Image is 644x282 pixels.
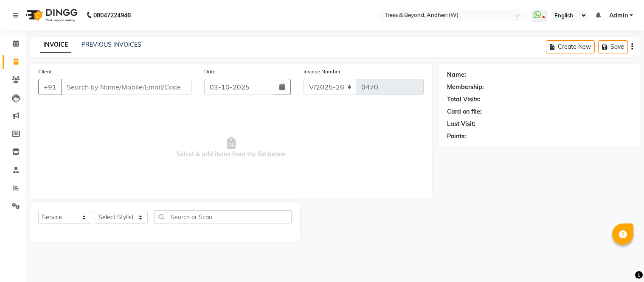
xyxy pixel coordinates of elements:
[447,107,482,116] div: Card on file:
[447,95,481,104] div: Total Visits:
[447,70,466,79] div: Name:
[82,41,141,48] a: PREVIOUS INVOICES
[447,83,484,92] div: Membership:
[93,3,131,27] b: 08047224946
[546,40,595,53] button: Create New
[38,105,424,190] span: Select & add items from the list below
[304,68,340,75] label: Invoice Number
[154,210,292,223] input: Search or Scan
[608,248,636,274] iframe: chat widget
[40,37,71,53] a: INVOICE
[609,11,628,20] span: Admin
[38,68,52,75] label: Client
[447,132,466,141] div: Points:
[598,40,628,53] button: Save
[38,79,62,95] button: +91
[22,3,80,27] img: logo
[61,79,191,95] input: Search by Name/Mobile/Email/Code
[204,68,216,75] label: Date
[447,120,475,128] div: Last Visit:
